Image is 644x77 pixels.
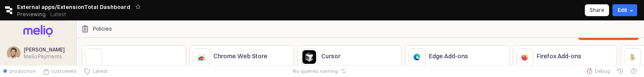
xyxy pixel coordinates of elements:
button: Help [627,65,641,77]
button: Add app to favorites [134,3,142,11]
div: Policies [93,26,112,32]
span: production [9,68,36,74]
button: Reset app state [339,68,348,74]
button: Edit [612,4,637,16]
p: Edge Add-ons [429,52,499,61]
div: Melio Payments [24,53,65,60]
span: Latest [90,68,108,74]
button: Latest [80,65,111,77]
p: Firefox Add-ons [537,52,607,61]
div: Previewing Latest [17,9,71,20]
p: Cursor [321,52,391,61]
span: Debug [595,68,610,74]
button: Releases and History [46,9,71,20]
p: Latest [50,11,66,18]
button: History [613,65,627,77]
span: [PERSON_NAME] [24,46,65,53]
span: Previewing [17,10,46,19]
button: Share app [585,4,609,16]
p: Share [589,7,604,14]
p: Chrome Web Store [213,52,284,61]
span: No queries running [293,68,338,74]
button: Source Control [39,65,80,77]
span: customers [51,68,77,74]
button: Debug [583,65,613,77]
span: External apps/ExtensionTotal Dashboard [17,3,130,11]
main: App Frame [77,20,644,65]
